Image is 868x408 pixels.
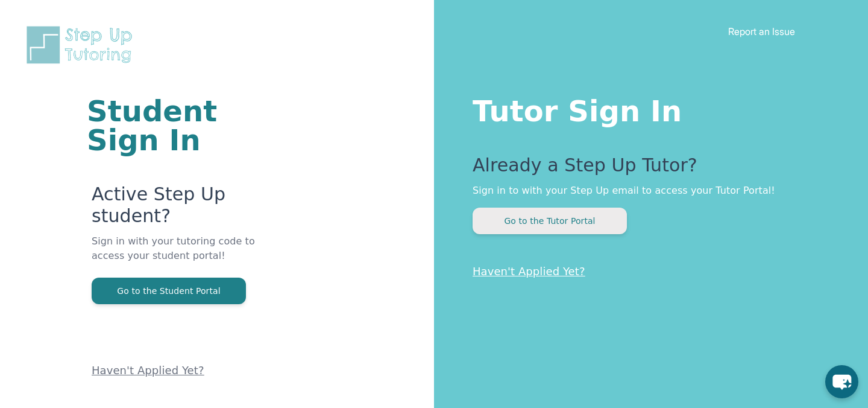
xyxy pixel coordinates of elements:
img: Step Up Tutoring horizontal logo [24,24,140,66]
p: Sign in to with your Step Up email to access your Tutor Portal! [473,183,820,198]
h1: Student Sign In [87,97,289,155]
a: Haven't Applied Yet? [92,364,204,377]
p: Already a Step Up Tutor? [473,155,820,183]
p: Sign in with your tutoring code to access your student portal! [92,234,289,278]
a: Haven't Applied Yet? [473,265,585,278]
p: Active Step Up student? [92,183,289,234]
button: chat-button [825,365,858,398]
a: Report an Issue [728,25,795,37]
a: Go to the Tutor Portal [473,215,627,226]
h1: Tutor Sign In [473,92,820,126]
button: Go to the Tutor Portal [473,208,627,234]
button: Go to the Student Portal [92,278,246,304]
a: Go to the Student Portal [92,285,246,296]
